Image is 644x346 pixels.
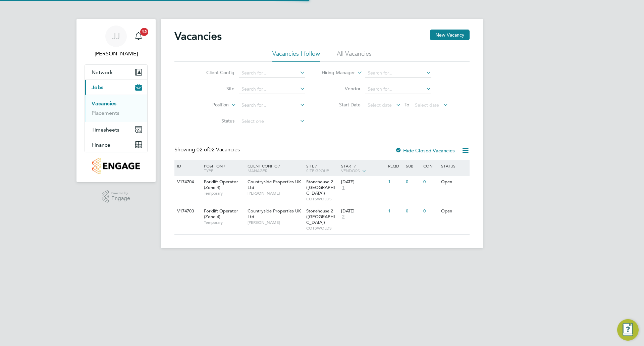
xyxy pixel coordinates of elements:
input: Search for... [365,68,431,78]
span: Stonehouse 2 ([GEOGRAPHIC_DATA]) [306,179,335,196]
label: Site [196,86,234,92]
button: New Vacancy [430,30,470,40]
a: Placements [92,110,119,116]
label: Client Config [196,69,234,76]
span: Forklift Operator (Zone 4) [204,179,238,190]
div: [DATE] [341,208,385,214]
div: Client Config / [246,160,305,176]
button: Jobs [85,80,147,95]
label: Position [190,102,229,108]
span: Stonehouse 2 ([GEOGRAPHIC_DATA]) [306,208,335,225]
span: Timesheets [92,127,119,133]
span: JJ [112,32,120,41]
span: Jobs [92,84,103,91]
div: Showing [174,146,241,153]
label: Hiring Manager [316,69,355,76]
div: Open [439,205,469,217]
img: countryside-properties-logo-retina.png [92,158,140,174]
a: Powered byEngage [102,190,130,203]
span: Temporary [204,220,244,225]
button: Engage Resource Center [617,319,639,341]
span: Countryside Properties UK Ltd [248,208,301,219]
div: V174704 [175,176,199,188]
button: Finance [85,137,147,152]
input: Search for... [239,85,305,94]
span: Temporary [204,191,244,196]
span: 12 [140,28,148,36]
span: [PERSON_NAME] [248,220,303,225]
label: Status [196,118,234,124]
div: 0 [404,205,422,217]
div: Status [439,160,469,171]
input: Search for... [239,101,305,110]
div: 0 [404,176,422,188]
a: Go to home page [85,158,148,174]
div: 1 [386,176,404,188]
nav: Main navigation [76,19,156,182]
li: Vacancies I follow [272,50,320,62]
div: Conf [422,160,439,171]
span: Engage [111,196,130,201]
label: Start Date [322,102,361,108]
span: Countryside Properties UK Ltd [248,179,301,190]
div: Site / [305,160,340,176]
span: 02 Vacancies [197,146,240,153]
label: Hide Closed Vacancies [395,147,455,154]
input: Search for... [239,68,305,78]
div: V174703 [175,205,199,217]
a: 12 [132,26,145,47]
span: To [402,100,411,109]
a: Vacancies [92,100,116,107]
div: Reqd [386,160,404,171]
span: 2 [341,214,345,220]
div: [DATE] [341,179,385,185]
span: Manager [248,168,267,173]
div: 0 [422,176,439,188]
input: Select one [239,117,305,126]
div: Start / [339,160,386,177]
span: 1 [341,185,345,191]
span: Vendors [341,168,360,173]
span: Joanna Jones [85,50,148,58]
span: Select date [415,102,439,108]
span: [PERSON_NAME] [248,191,303,196]
input: Search for... [365,85,431,94]
span: Powered by [111,190,130,196]
div: ID [175,160,199,171]
div: 1 [386,205,404,217]
span: Network [92,69,113,76]
div: Jobs [85,95,147,122]
span: 02 of [197,146,209,153]
div: Sub [404,160,422,171]
label: Vendor [322,86,361,92]
li: All Vacancies [337,50,372,62]
span: Type [204,168,213,173]
div: 0 [422,205,439,217]
span: COTSWOLDS [306,196,338,202]
div: Open [439,176,469,188]
div: Position / [199,160,246,176]
span: Forklift Operator (Zone 4) [204,208,238,219]
a: JJ[PERSON_NAME] [85,26,148,58]
button: Timesheets [85,122,147,137]
h2: Vacancies [174,30,222,43]
span: COTSWOLDS [306,226,338,231]
button: Network [85,65,147,80]
span: Finance [92,142,110,148]
span: Site Group [306,168,329,173]
span: Select date [368,102,392,108]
